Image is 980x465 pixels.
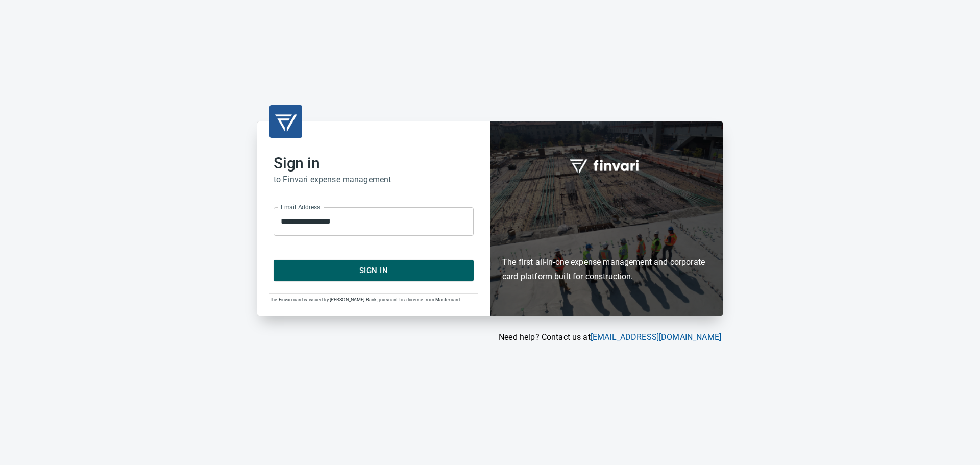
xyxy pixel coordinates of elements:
h2: Sign in [274,154,474,173]
img: fullword_logo_white.png [568,154,645,177]
button: Sign In [274,260,474,281]
h6: The first all-in-one expense management and corporate card platform built for construction. [502,197,710,284]
div: Finvari [490,121,723,316]
a: [EMAIL_ADDRESS][DOMAIN_NAME] [591,332,721,342]
img: transparent_logo.png [274,109,298,134]
p: Need help? Contact us at [257,331,721,344]
span: Sign In [285,264,462,277]
h6: to Finvari expense management [274,173,474,187]
span: The Finvari card is issued by [PERSON_NAME] Bank, pursuant to a license from Mastercard [269,297,460,302]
